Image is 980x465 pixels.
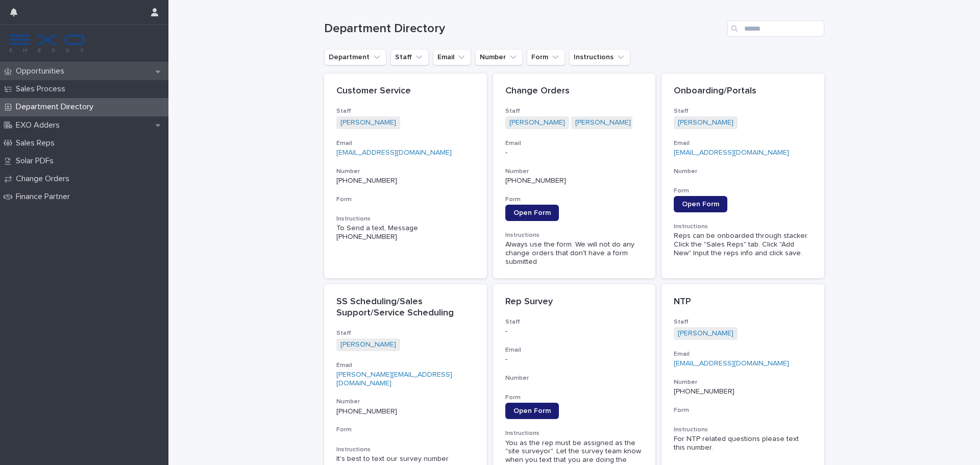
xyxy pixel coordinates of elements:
[505,139,644,148] h3: Email
[475,49,523,65] button: Number
[336,107,475,115] h3: Staff
[505,429,644,437] h3: Instructions
[336,329,475,337] h3: Staff
[12,66,72,76] p: Opportunities
[505,231,644,239] h3: Instructions
[340,118,396,127] a: [PERSON_NAME]
[433,49,471,65] button: Email
[674,435,812,452] div: For NTP related questions please text this number.
[336,361,475,370] h3: Email
[324,21,723,36] h1: Department Directory
[674,187,812,195] h3: Form
[12,174,78,184] p: Change Orders
[12,84,73,94] p: Sales Process
[674,232,812,257] div: Reps can be onboarded through stacker. Click the "Sales Reps" tab. Click "Add New" Input the reps...
[390,49,429,65] button: Staff
[505,394,644,402] h3: Form
[505,86,644,97] p: Change Orders
[527,49,565,65] button: Form
[674,426,812,434] h3: Instructions
[336,426,475,434] h3: Form
[336,224,475,241] div: To Send a text, Message [PHONE_NUMBER]
[505,297,644,308] p: Rep Survey
[661,74,824,278] a: Onboarding/PortalsStaff[PERSON_NAME] Email[EMAIL_ADDRESS][DOMAIN_NAME]NumberFormOpen FormInstruct...
[336,195,475,204] h3: Form
[678,118,733,127] a: [PERSON_NAME]
[674,107,812,115] h3: Staff
[336,177,397,184] a: [PHONE_NUMBER]
[674,318,812,326] h3: Staff
[493,74,656,278] a: Change OrdersStaff[PERSON_NAME] [PERSON_NAME] Email-Number[PHONE_NUMBER]FormOpen FormInstructions...
[336,408,397,415] a: [PHONE_NUMBER]
[513,209,551,216] span: Open Form
[340,340,396,349] a: [PERSON_NAME]
[8,33,86,54] img: FKS5r6ZBThi8E5hshIGi
[727,20,824,37] input: Search
[336,297,475,319] p: SS Scheduling/Sales Support/Service Scheduling
[509,118,565,127] a: [PERSON_NAME]
[336,167,475,176] h3: Number
[674,223,812,231] h3: Instructions
[505,240,644,266] div: Always use the form. We will not do any change orders that don't have a form submitted
[12,120,68,130] p: EXO Adders
[674,196,727,212] a: Open Form
[674,388,734,395] a: [PHONE_NUMBER]
[12,138,63,148] p: Sales Reps
[674,350,812,358] h3: Email
[674,297,812,308] p: NTP
[505,107,644,115] h3: Staff
[336,371,452,387] a: [PERSON_NAME][EMAIL_ADDRESS][DOMAIN_NAME]
[336,398,475,406] h3: Number
[569,49,630,65] button: Instructions
[505,195,644,204] h3: Form
[674,139,812,148] h3: Email
[674,406,812,414] h3: Form
[12,192,78,202] p: Finance Partner
[12,156,62,166] p: Solar PDFs
[336,139,475,148] h3: Email
[324,49,386,65] button: Department
[336,446,475,454] h3: Instructions
[674,86,812,97] p: Onboarding/Portals
[505,374,644,382] h3: Number
[505,149,644,157] p: -
[505,167,644,176] h3: Number
[505,177,566,184] a: [PHONE_NUMBER]
[324,74,487,278] a: Customer ServiceStaff[PERSON_NAME] Email[EMAIL_ADDRESS][DOMAIN_NAME]Number[PHONE_NUMBER]FormInstr...
[575,118,631,127] a: [PERSON_NAME]
[682,201,719,208] span: Open Form
[505,318,644,326] h3: Staff
[505,355,644,364] p: -
[505,403,559,419] a: Open Form
[336,215,475,223] h3: Instructions
[674,360,789,367] a: [EMAIL_ADDRESS][DOMAIN_NAME]
[336,149,452,156] a: [EMAIL_ADDRESS][DOMAIN_NAME]
[12,102,102,112] p: Department Directory
[674,378,812,386] h3: Number
[505,346,644,354] h3: Email
[674,149,789,156] a: [EMAIL_ADDRESS][DOMAIN_NAME]
[674,167,812,176] h3: Number
[336,86,475,97] p: Customer Service
[505,205,559,221] a: Open Form
[513,407,551,414] span: Open Form
[678,329,733,338] a: [PERSON_NAME]
[505,327,644,336] p: -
